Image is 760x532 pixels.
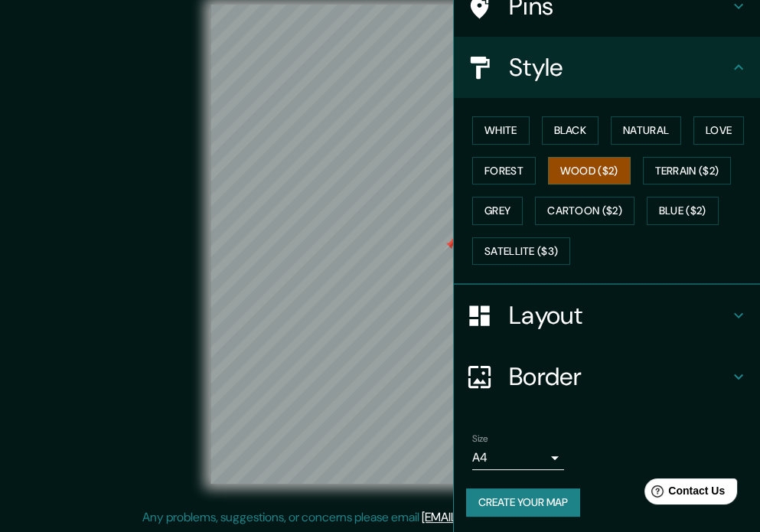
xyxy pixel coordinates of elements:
a: [EMAIL_ADDRESS][DOMAIN_NAME] [422,509,611,525]
div: Border [454,346,760,407]
h4: Border [509,361,729,392]
button: Natural [611,116,681,145]
button: Satellite ($3) [472,237,570,266]
button: Love [693,116,744,145]
button: White [472,116,530,145]
button: Grey [472,197,523,225]
canvas: Map [210,5,550,484]
h4: Layout [509,300,729,331]
div: Style [454,37,760,98]
button: Forest [472,157,536,185]
div: A4 [472,446,564,470]
p: Any problems, suggestions, or concerns please email . [142,508,613,527]
div: Layout [454,285,760,346]
label: Size [472,432,488,446]
button: Black [542,116,599,145]
button: Terrain ($2) [643,157,732,185]
iframe: Help widget launcher [624,472,743,515]
button: Blue ($2) [647,197,719,225]
button: Create your map [466,488,580,517]
button: Cartoon ($2) [535,197,634,225]
button: Wood ($2) [548,157,631,185]
h4: Style [509,52,729,83]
